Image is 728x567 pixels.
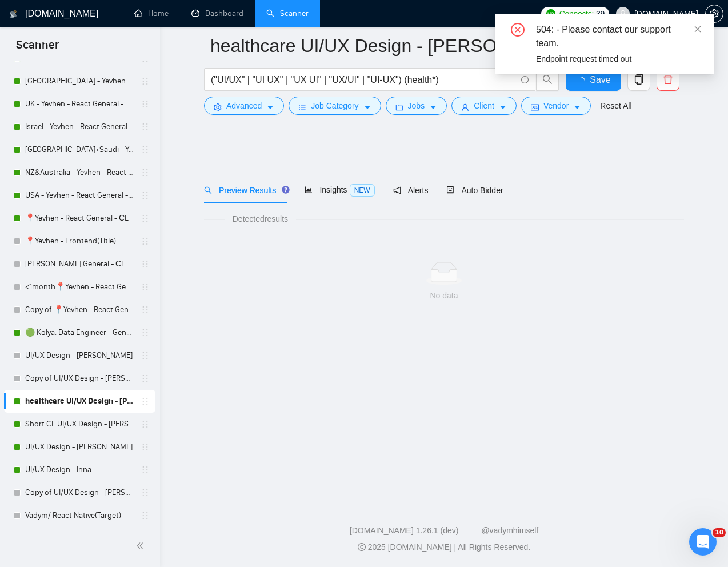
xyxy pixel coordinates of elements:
[25,230,134,253] a: 📍Yevhen - Frontend(Title)
[25,161,134,184] a: NZ&Australia - Yevhen - React General - СL
[141,122,150,131] span: holder
[474,99,494,112] span: Client
[393,186,401,194] span: notification
[25,390,134,413] a: healthcare UI/UX Design - [PERSON_NAME]
[204,97,284,115] button: settingAdvancedcaret-down
[214,103,222,111] span: setting
[141,511,150,520] span: holder
[25,275,134,298] a: <1month📍Yevhen - React General - СL
[141,305,150,314] span: holder
[266,103,274,111] span: caret-down
[25,458,134,481] a: UI/UX Design - Inna
[213,289,675,302] div: No data
[141,420,150,429] span: holder
[536,53,701,65] div: Endpoint request timed out
[386,97,447,115] button: folderJobscaret-down
[536,23,701,50] div: 504: - Please contact our support team.
[298,103,306,111] span: bars
[25,344,134,367] a: UI/UX Design - [PERSON_NAME]
[446,186,454,194] span: robot
[363,103,371,111] span: caret-down
[511,23,525,37] span: close-circle
[191,9,243,18] a: dashboardDashboard
[600,99,631,112] a: Reset All
[141,99,150,109] span: holder
[141,465,150,474] span: holder
[289,97,381,115] button: barsJob Categorycaret-down
[713,528,726,537] span: 10
[559,7,594,20] span: Connects:
[531,103,539,111] span: idcard
[141,145,150,154] span: holder
[141,77,150,86] span: holder
[204,186,212,194] span: search
[311,99,358,112] span: Job Category
[225,213,296,225] span: Detected results
[546,9,555,18] img: upwork-logo.png
[210,31,661,60] input: Scanner name...
[141,282,150,292] span: holder
[10,5,18,23] img: logo
[25,413,134,436] a: Short CL UI/UX Design - [PERSON_NAME]
[141,351,150,360] span: holder
[305,185,374,194] span: Insights
[499,103,507,111] span: caret-down
[25,115,134,138] a: Israel - Yevhen - React General - СL
[134,9,169,18] a: homeHome
[305,186,313,194] span: area-chart
[141,488,150,497] span: holder
[461,103,469,111] span: user
[358,543,366,551] span: copyright
[141,374,150,383] span: holder
[25,367,134,390] a: Copy of UI/UX Design - [PERSON_NAME]
[451,97,517,115] button: userClientcaret-down
[281,185,291,195] div: Tooltip anchor
[596,7,605,20] span: 39
[136,540,147,552] span: double-left
[481,526,538,535] a: @vadymhimself
[689,528,717,556] iframe: Intercom live chat
[619,10,627,18] span: user
[25,184,134,207] a: USA - Yevhen - React General - СL
[25,436,134,458] a: UI/UX Design - [PERSON_NAME]
[25,321,134,344] a: 🟢 Kolya. Data Engineer - General
[694,25,702,33] span: close
[573,103,581,111] span: caret-down
[141,259,150,269] span: holder
[141,168,150,177] span: holder
[7,37,68,61] span: Scanner
[211,73,516,87] input: Search Freelance Jobs...
[266,9,309,18] a: searchScanner
[395,103,403,111] span: folder
[141,191,150,200] span: holder
[350,526,459,535] a: [DOMAIN_NAME] 1.26.1 (dev)
[543,99,569,112] span: Vendor
[706,9,723,18] span: setting
[705,5,723,23] button: setting
[25,138,134,161] a: [GEOGRAPHIC_DATA]+Saudi - Yevhen - React General - СL
[350,184,375,197] span: NEW
[141,237,150,246] span: holder
[141,442,150,452] span: holder
[446,186,503,195] span: Auto Bidder
[141,214,150,223] span: holder
[429,103,437,111] span: caret-down
[25,70,134,93] a: [GEOGRAPHIC_DATA] - Yevhen - React General - СL
[705,9,723,18] a: setting
[521,97,591,115] button: idcardVendorcaret-down
[408,99,425,112] span: Jobs
[204,186,286,195] span: Preview Results
[226,99,262,112] span: Advanced
[141,328,150,337] span: holder
[25,207,134,230] a: 📍Yevhen - React General - СL
[393,186,429,195] span: Alerts
[169,541,719,553] div: 2025 [DOMAIN_NAME] | All Rights Reserved.
[25,481,134,504] a: Copy of UI/UX Design - [PERSON_NAME]
[25,253,134,275] a: [PERSON_NAME] General - СL
[25,298,134,321] a: Copy of 📍Yevhen - React General - СL
[25,504,134,527] a: Vadym/ React Native(Target)
[25,93,134,115] a: UK - Yevhen - React General - СL
[141,397,150,406] span: holder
